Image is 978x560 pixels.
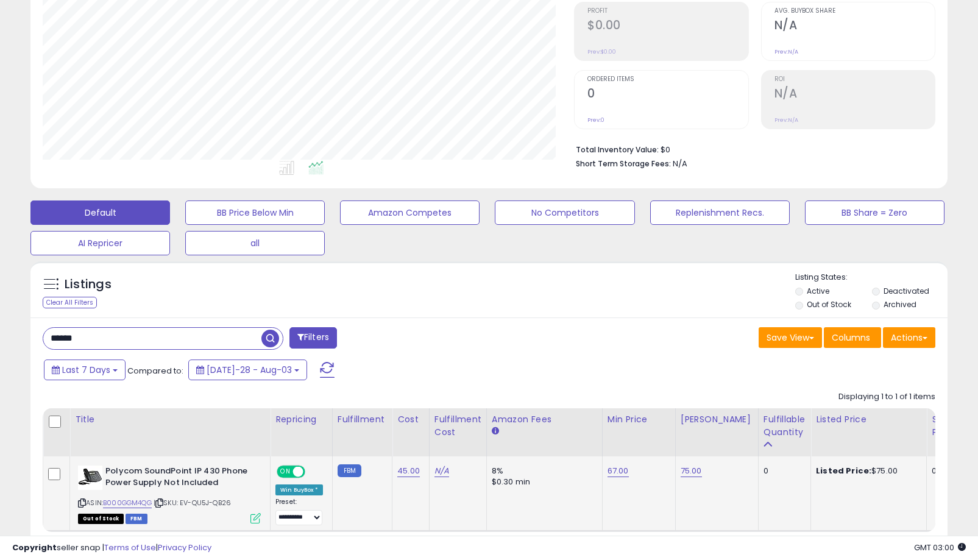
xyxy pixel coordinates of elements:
small: Amazon Fees. [492,426,499,437]
h2: N/A [774,87,935,103]
b: Short Term Storage Fees: [576,158,671,169]
span: | SKU: EV-QU5J-QB26 [154,498,231,508]
button: Amazon Competes [340,200,480,225]
span: Ordered Items [587,76,748,83]
div: $0.30 min [492,477,593,487]
h5: Listings [65,276,112,293]
div: Fulfillment [338,413,387,426]
div: 8% [492,466,593,477]
span: ON [278,467,293,477]
span: Compared to: [127,365,183,377]
div: Amazon Fees [492,413,597,426]
h2: 0 [587,87,748,103]
div: Cost [397,413,424,426]
a: Terms of Use [104,542,156,553]
div: [PERSON_NAME] [681,413,753,426]
a: B000GGM4QG [103,498,152,508]
button: Default [30,200,170,225]
a: N/A [434,465,449,477]
a: 45.00 [397,465,420,477]
button: [DATE]-28 - Aug-03 [188,360,307,380]
div: Ship Price [932,413,956,439]
span: 2025-08-14 03:00 GMT [914,542,966,553]
small: Prev: N/A [774,116,798,124]
div: Clear All Filters [43,297,97,308]
button: AI Repricer [30,231,170,255]
a: Privacy Policy [158,542,211,553]
button: BB Share = Zero [805,200,944,225]
div: 0 [764,466,801,477]
small: Prev: $0.00 [587,48,616,55]
p: Listing States: [795,272,948,283]
span: Columns [832,331,870,344]
b: Listed Price: [816,465,871,477]
strong: Copyright [12,542,57,553]
button: Save View [759,327,822,348]
button: Actions [883,327,935,348]
span: OFF [303,467,323,477]
label: Active [807,286,829,296]
span: ROI [774,76,935,83]
div: seller snap | | [12,542,211,554]
div: Repricing [275,413,327,426]
b: Total Inventory Value: [576,144,659,155]
small: Prev: N/A [774,48,798,55]
label: Out of Stock [807,299,851,310]
div: Fulfillment Cost [434,413,481,439]
span: Last 7 Days [62,364,110,376]
div: Fulfillable Quantity [764,413,806,439]
span: N/A [673,158,687,169]
h2: $0.00 [587,18,748,35]
button: Last 7 Days [44,360,126,380]
button: Columns [824,327,881,348]
span: Profit [587,8,748,15]
div: Win BuyBox * [275,484,323,495]
b: Polycom SoundPoint IP 430 Phone Power Supply Not Included [105,466,253,491]
li: $0 [576,141,926,156]
span: [DATE]-28 - Aug-03 [207,364,292,376]
span: All listings that are currently out of stock and unavailable for purchase on Amazon [78,514,124,524]
div: Preset: [275,498,323,525]
h2: N/A [774,18,935,35]
img: 41gX4-0DGbL._SL40_.jpg [78,466,102,490]
button: all [185,231,325,255]
span: FBM [126,514,147,524]
div: Displaying 1 to 1 of 1 items [838,391,935,403]
label: Archived [884,299,916,310]
div: Title [75,413,265,426]
button: BB Price Below Min [185,200,325,225]
div: 0.00 [932,466,952,477]
span: Avg. Buybox Share [774,8,935,15]
button: Filters [289,327,337,349]
div: $75.00 [816,466,917,477]
div: ASIN: [78,466,261,522]
div: Min Price [608,413,670,426]
button: Replenishment Recs. [650,200,790,225]
small: FBM [338,464,361,477]
div: Listed Price [816,413,921,426]
button: No Competitors [495,200,634,225]
a: 67.00 [608,465,629,477]
a: 75.00 [681,465,702,477]
label: Deactivated [884,286,929,296]
small: Prev: 0 [587,116,604,124]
